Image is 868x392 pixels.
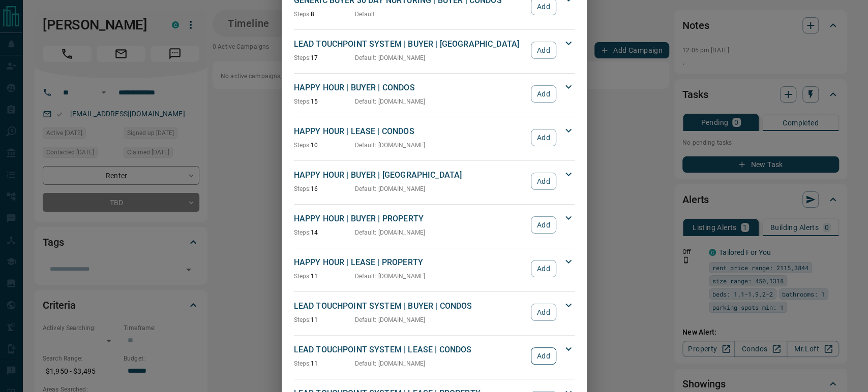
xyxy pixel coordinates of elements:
[294,54,311,61] span: Steps:
[294,254,575,283] div: HAPPY HOUR | LEASE | PROPERTYSteps:11Default: [DOMAIN_NAME]Add
[294,167,575,195] div: HAPPY HOUR | BUYER | [GEOGRAPHIC_DATA]Steps:16Default: [DOMAIN_NAME]Add
[531,304,556,321] button: Add
[294,213,526,225] p: HAPPY HOUR | BUYER | PROPERTY
[294,256,526,269] p: HAPPY HOUR | LEASE | PROPERTY
[531,216,556,234] button: Add
[294,184,355,193] p: 16
[531,42,556,59] button: Add
[294,300,526,312] p: LEAD TOUCHPOINT SYSTEM | BUYER | CONDOS
[531,347,556,365] button: Add
[294,125,526,138] p: HAPPY HOUR | LEASE | CONDOS
[355,359,426,368] p: Default : [DOMAIN_NAME]
[294,169,526,181] p: HAPPY HOUR | BUYER | [GEOGRAPHIC_DATA]
[294,10,355,19] p: 8
[294,344,526,356] p: LEAD TOUCHPOINT SYSTEM | LEASE | CONDOS
[355,228,426,237] p: Default : [DOMAIN_NAME]
[355,141,426,150] p: Default : [DOMAIN_NAME]
[294,80,575,108] div: HAPPY HOUR | BUYER | CONDOSSteps:15Default: [DOMAIN_NAME]Add
[294,359,355,368] p: 11
[294,342,575,370] div: LEAD TOUCHPOINT SYSTEM | LEASE | CONDOSSteps:11Default: [DOMAIN_NAME]Add
[294,315,355,324] p: 11
[294,38,526,50] p: LEAD TOUCHPOINT SYSTEM | BUYER | [GEOGRAPHIC_DATA]
[294,211,575,239] div: HAPPY HOUR | BUYER | PROPERTYSteps:14Default: [DOMAIN_NAME]Add
[355,315,426,324] p: Default : [DOMAIN_NAME]
[294,142,311,149] span: Steps:
[531,129,556,146] button: Add
[294,273,311,280] span: Steps:
[294,298,575,326] div: LEAD TOUCHPOINT SYSTEM | BUYER | CONDOSSteps:11Default: [DOMAIN_NAME]Add
[355,10,375,19] p: Default
[531,85,556,103] button: Add
[531,173,556,190] button: Add
[294,82,526,94] p: HAPPY HOUR | BUYER | CONDOS
[355,184,426,193] p: Default : [DOMAIN_NAME]
[294,360,311,367] span: Steps:
[355,53,426,62] p: Default : [DOMAIN_NAME]
[355,272,426,281] p: Default : [DOMAIN_NAME]
[294,228,355,237] p: 14
[294,229,311,236] span: Steps:
[531,260,556,277] button: Add
[355,97,426,106] p: Default : [DOMAIN_NAME]
[294,316,311,323] span: Steps:
[294,53,355,62] p: 17
[294,123,575,152] div: HAPPY HOUR | LEASE | CONDOSSteps:10Default: [DOMAIN_NAME]Add
[294,97,355,106] p: 15
[294,98,311,105] span: Steps:
[294,185,311,192] span: Steps:
[294,36,575,64] div: LEAD TOUCHPOINT SYSTEM | BUYER | [GEOGRAPHIC_DATA]Steps:17Default: [DOMAIN_NAME]Add
[294,272,355,281] p: 11
[294,141,355,150] p: 10
[294,11,311,18] span: Steps:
